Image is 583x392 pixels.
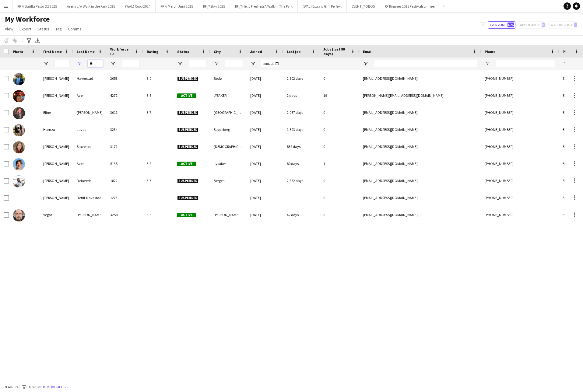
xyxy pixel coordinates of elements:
[65,25,84,33] a: Comms
[107,138,143,155] div: 3171
[107,206,143,223] div: 3258
[177,110,198,115] span: Suspended
[5,26,13,32] span: View
[283,155,320,172] div: 80 days
[481,155,559,172] div: [PHONE_NUMBER]
[481,172,559,189] div: [PHONE_NUMBER]
[40,121,73,138] div: Hamza
[40,138,73,155] div: [PERSON_NAME]
[73,87,107,104] div: Aven
[177,179,198,183] span: Suspended
[13,209,25,222] img: Vegar Staven
[73,70,107,87] div: Haverstad
[210,87,247,104] div: LYSAKER
[247,206,283,223] div: [DATE]
[177,61,183,66] button: Open Filter Menu
[177,128,198,132] span: Suspended
[485,49,495,54] span: Phone
[283,172,320,189] div: 2,852 days
[247,155,283,172] div: [DATE]
[5,15,50,24] span: My Workforce
[13,107,25,119] img: Eline Welhaven
[40,104,73,121] div: Eline
[320,206,359,223] div: 5
[283,206,320,223] div: 42 days
[77,61,82,66] button: Open Filter Menu
[247,172,283,189] div: [DATE]
[12,0,62,12] button: RF // Barilla Pesto Q2 2025
[359,155,481,172] div: [EMAIL_ADDRESS][DOMAIN_NAME]
[359,87,481,104] div: [PERSON_NAME][EMAIL_ADDRESS][DOMAIN_NAME]
[37,26,49,32] span: Status
[247,189,283,206] div: [DATE]
[225,60,243,67] input: City Filter Input
[40,172,73,189] div: [PERSON_NAME]
[13,49,23,54] span: Photo
[17,25,34,33] a: Export
[247,104,283,121] div: [DATE]
[143,206,174,223] div: 3.5
[283,70,320,87] div: 2,802 days
[40,87,73,104] div: [PERSON_NAME]
[40,206,73,223] div: Vegar
[73,121,107,138] div: Javed
[563,49,575,54] span: Profile
[210,121,247,138] div: Spydeberg
[363,61,368,66] button: Open Filter Menu
[34,37,41,44] app-action-btn: Export XLSX
[107,155,143,172] div: 5135
[143,104,174,121] div: 3.7
[143,155,174,172] div: 3.2
[481,189,559,206] div: [PHONE_NUMBER]
[320,172,359,189] div: 0
[43,61,49,66] button: Open Filter Menu
[380,0,440,12] button: RF Ringnes 2025 Festivalsommer
[156,0,198,12] button: RF // Merch Juni 2025
[107,70,143,87] div: 2053
[177,213,196,217] span: Active
[507,23,514,27] span: 626
[210,155,247,172] div: Lysaker
[481,70,559,87] div: [PHONE_NUMBER]
[13,175,25,187] img: Paulina Møller Delaveris
[210,138,247,155] div: [DEMOGRAPHIC_DATA]
[496,60,555,67] input: Phone Filter Input
[73,155,107,172] div: Aven
[26,385,42,389] span: 1 filter set
[359,104,481,121] div: [EMAIL_ADDRESS][DOMAIN_NAME]
[110,47,132,56] span: Workforce ID
[283,87,320,104] div: 2 days
[359,121,481,138] div: [EMAIL_ADDRESS][DOMAIN_NAME]
[320,121,359,138] div: 0
[43,49,62,54] span: First Name
[143,87,174,104] div: 3.5
[73,189,107,206] div: Dehli-Navestad
[2,25,16,33] a: View
[40,189,73,206] div: [PERSON_NAME]
[488,21,515,29] button: Everyone626
[121,60,139,67] input: Workforce ID Filter Input
[363,49,373,54] span: Email
[177,49,189,54] span: Status
[210,206,247,223] div: [PERSON_NAME]
[298,0,347,12] button: (WAL) Extra // Grill Perfekt
[359,189,481,206] div: [EMAIL_ADDRESS][DOMAIN_NAME]
[54,60,69,67] input: First Name Filter Input
[320,70,359,87] div: 0
[73,138,107,155] div: Stavenes
[73,172,107,189] div: Delaveris
[320,87,359,104] div: 19
[283,138,320,155] div: 838 days
[107,172,143,189] div: 1822
[210,104,247,121] div: [GEOGRAPHIC_DATA]
[214,61,219,66] button: Open Filter Menu
[481,206,559,223] div: [PHONE_NUMBER]
[247,138,283,155] div: [DATE]
[73,104,107,121] div: [PERSON_NAME]
[77,49,95,54] span: Last Name
[359,206,481,223] div: [EMAIL_ADDRESS][DOMAIN_NAME]
[320,138,359,155] div: 0
[320,155,359,172] div: 1
[287,49,300,54] span: Last job
[481,104,559,121] div: [PHONE_NUMBER]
